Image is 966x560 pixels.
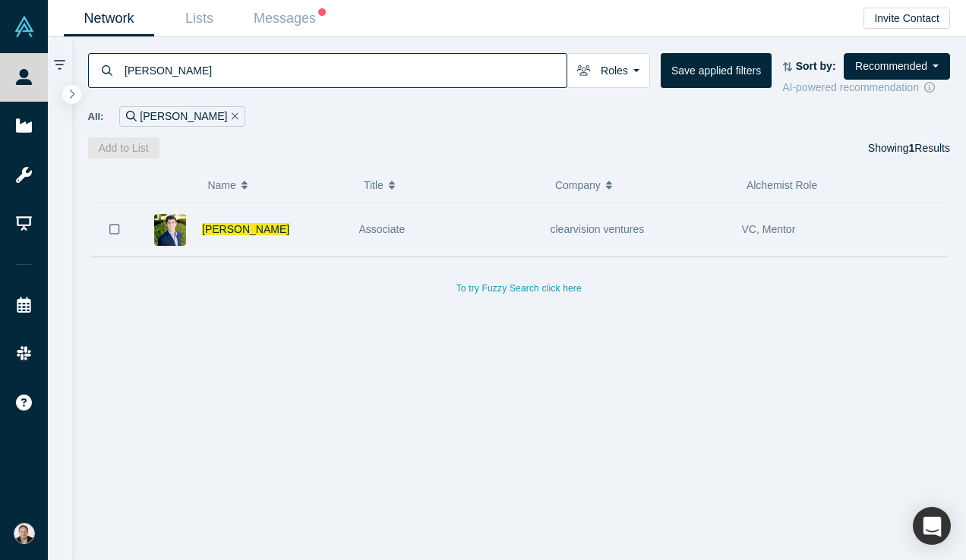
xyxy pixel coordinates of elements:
[91,203,138,256] button: Bookmark
[742,223,796,235] span: VC, Mentor
[119,106,245,127] div: [PERSON_NAME]
[747,179,817,191] span: Alchemist Role
[154,214,186,246] img: Thomas Englis's Profile Image
[364,169,384,201] span: Title
[207,169,348,201] button: Name
[207,169,235,201] span: Name
[446,278,592,298] button: To try Fuzzy Search click here
[88,137,159,159] button: Add to List
[661,53,772,88] button: Save applied filters
[14,523,35,544] img: Alex Shevelenko's Account
[796,60,836,72] strong: Sort by:
[154,1,245,36] a: Lists
[88,109,104,124] span: All:
[364,169,539,201] button: Title
[844,53,950,80] button: Recommended
[64,1,154,36] a: Network
[868,137,950,159] div: Showing
[123,52,567,88] input: Search by name, title, company, summary, expertise, investment criteria or topics of focus
[567,53,650,88] button: Roles
[909,142,915,154] strong: 1
[555,169,601,201] span: Company
[555,169,731,201] button: Company
[14,16,35,37] img: Alchemist Vault Logo
[245,1,335,36] a: Messages
[909,142,950,154] span: Results
[782,80,950,96] div: AI-powered recommendation
[551,223,645,235] span: clearvision ventures
[863,8,950,29] button: Invite Contact
[359,223,406,235] span: Associate
[227,108,238,125] button: Remove Filter
[202,223,289,235] a: [PERSON_NAME]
